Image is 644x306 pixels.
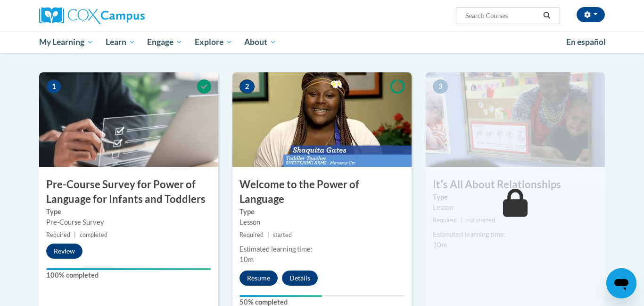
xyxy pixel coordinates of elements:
[466,217,495,224] span: not started
[39,177,218,207] h3: Pre-Course Survey for Power of Language for Infants and Toddlers
[80,231,107,238] span: completed
[46,231,70,238] span: Required
[232,72,412,167] img: Course Image
[106,36,135,48] span: Learn
[46,207,211,217] label: Type
[141,31,189,53] a: Engage
[189,31,239,53] a: Explore
[147,36,182,48] span: Engage
[239,217,405,227] div: Lesson
[239,271,278,286] button: Resume
[46,217,211,227] div: Pre-Course Survey
[232,177,412,207] h3: Welcome to the Power of Language
[433,229,598,240] div: Estimated learning time:
[433,241,447,249] span: 10m
[540,10,554,21] button: Search
[433,217,457,224] span: Required
[267,231,269,238] span: |
[39,7,145,24] img: Cox Campus
[433,202,598,213] div: Lesson
[46,79,61,94] span: 1
[566,37,606,47] span: En español
[239,295,322,297] div: Your progress
[239,231,264,238] span: Required
[99,31,141,53] a: Learn
[239,207,405,217] label: Type
[74,231,76,238] span: |
[239,31,283,53] a: About
[282,271,318,286] button: Details
[39,72,218,167] img: Course Image
[426,72,605,167] img: Course Image
[433,79,448,94] span: 3
[244,36,276,48] span: About
[464,10,540,21] input: Search Courses
[433,192,598,202] label: Type
[577,7,605,22] button: Account Settings
[461,217,462,224] span: |
[33,31,99,53] a: My Learning
[46,268,211,270] div: Your progress
[426,177,605,192] h3: Itʹs All About Relationships
[39,36,93,48] span: My Learning
[46,244,83,259] button: Review
[560,32,612,52] a: En español
[46,270,211,280] label: 100% completed
[606,268,636,298] iframe: Button to launch messaging window
[239,255,254,263] span: 10m
[195,36,232,48] span: Explore
[239,79,255,94] span: 2
[39,7,218,24] a: Cox Campus
[239,244,405,254] div: Estimated learning time:
[25,31,619,53] div: Main menu
[273,231,292,238] span: started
